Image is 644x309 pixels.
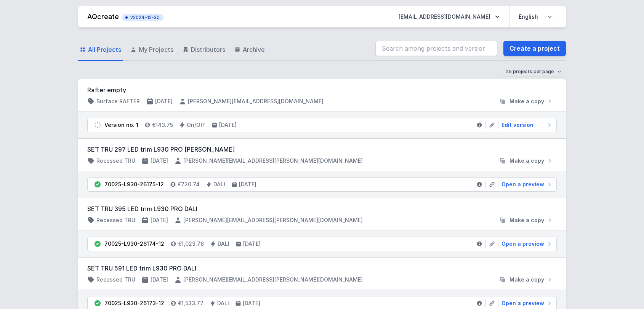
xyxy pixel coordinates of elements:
h4: [DATE] [155,98,173,105]
span: Edit version [501,121,533,129]
a: My Projects [129,39,175,61]
h4: [PERSON_NAME][EMAIL_ADDRESS][DOMAIN_NAME] [188,98,324,105]
div: 70025-L930-26173-12 [104,299,164,307]
h4: Recessed TRU [96,276,135,283]
h4: [DATE] [151,216,168,224]
a: Create a project [503,41,566,56]
span: All Projects [88,45,121,54]
h4: [DATE] [239,181,256,188]
span: My Projects [139,45,173,54]
div: 70025-L930-26174-12 [104,240,164,248]
span: Make a copy [509,157,544,165]
div: Version no. 1 [104,121,138,129]
a: Archive [233,39,266,61]
button: v2024-12-30 [122,12,163,21]
span: Archive [243,45,265,54]
h4: [PERSON_NAME][EMAIL_ADDRESS][PERSON_NAME][DOMAIN_NAME] [183,157,363,165]
h4: [PERSON_NAME][EMAIL_ADDRESS][PERSON_NAME][DOMAIN_NAME] [183,216,363,224]
button: Make a copy [496,276,557,283]
h4: Surface RAFTER [96,98,140,105]
span: Open a preview [501,299,544,307]
button: [EMAIL_ADDRESS][DOMAIN_NAME] [392,10,506,24]
h4: [DATE] [151,157,168,165]
h3: SET TRU 297 LED trim L930 PRO [PERSON_NAME] [87,145,557,154]
h4: [DATE] [219,121,237,129]
input: Search among projects and versions... [375,41,497,56]
a: All Projects [78,39,123,61]
a: Open a preview [498,240,553,248]
h4: €720.74 [178,181,200,188]
h4: Recessed TRU [96,216,135,224]
select: Choose language [514,10,557,24]
h3: SET TRU 591 LED trim L930 PRO DALI [87,264,557,273]
h3: Rafter empty [87,85,557,94]
h4: €143.75 [152,121,173,129]
h4: DALI [213,181,225,188]
a: Distributors [181,39,227,61]
h4: €1,533.77 [178,299,203,307]
span: Make a copy [509,98,544,105]
span: Open a preview [501,240,544,248]
button: Make a copy [496,157,557,165]
h4: On/Off [187,121,205,129]
button: Make a copy [496,216,557,224]
a: Open a preview [498,181,553,188]
span: Make a copy [509,276,544,283]
h4: [DATE] [243,240,261,248]
a: Open a preview [498,299,553,307]
h4: [PERSON_NAME][EMAIL_ADDRESS][PERSON_NAME][DOMAIN_NAME] [183,276,363,283]
a: Edit version [498,121,553,129]
button: Make a copy [496,98,557,105]
h4: Recessed TRU [96,157,135,165]
h4: €1,023.78 [178,240,204,248]
span: Make a copy [509,216,544,224]
h4: DALI [218,240,229,248]
h4: [DATE] [151,276,168,283]
h4: [DATE] [243,299,260,307]
div: 70025-L930-26175-12 [104,181,164,188]
img: draft.svg [94,121,101,129]
h4: DALI [217,299,229,307]
a: AQcreate [87,13,119,21]
span: Distributors [191,45,225,54]
h3: SET TRU 395 LED trim L930 PRO DALI [87,204,557,213]
span: v2024-12-30 [126,14,160,21]
span: Open a preview [501,181,544,188]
